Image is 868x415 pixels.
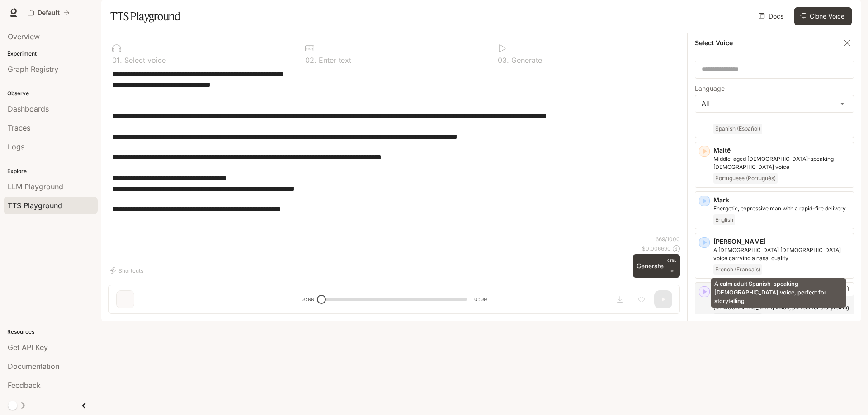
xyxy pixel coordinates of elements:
p: Mark [713,196,850,205]
h1: TTS Playground [110,7,180,25]
p: 0 2 . [305,56,316,64]
a: Docs [757,7,787,25]
button: GenerateCTRL +⏎ [633,254,680,278]
p: 669 / 1000 [656,235,680,243]
span: Spanish (Español) [713,313,762,324]
button: Clone Voice [794,7,852,25]
span: English [713,214,735,225]
div: A calm adult Spanish-speaking [DEMOGRAPHIC_DATA] voice, perfect for storytelling [711,278,846,308]
div: All [695,95,854,112]
p: Energetic, expressive man with a rapid-fire delivery [713,205,850,213]
p: Default [38,9,60,17]
p: 0 3 . [498,56,509,64]
p: ⏎ [667,258,676,274]
p: [PERSON_NAME] [713,237,850,246]
button: All workspaces [24,4,74,22]
span: Portuguese (Português) [713,173,778,184]
p: Middle-aged Portuguese-speaking female voice [713,155,850,171]
p: Maitê [713,146,850,155]
span: Spanish (Español) [713,123,762,134]
p: $ 0.006690 [642,245,671,252]
p: A French male voice carrying a nasal quality [713,246,850,262]
p: Select voice [122,56,166,64]
button: Shortcuts [108,263,147,278]
p: Generate [509,56,542,64]
p: Enter text [316,56,351,64]
p: 0 1 . [112,56,122,64]
span: French (Français) [713,264,762,275]
p: Language [695,85,725,92]
p: CTRL + [667,258,676,269]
